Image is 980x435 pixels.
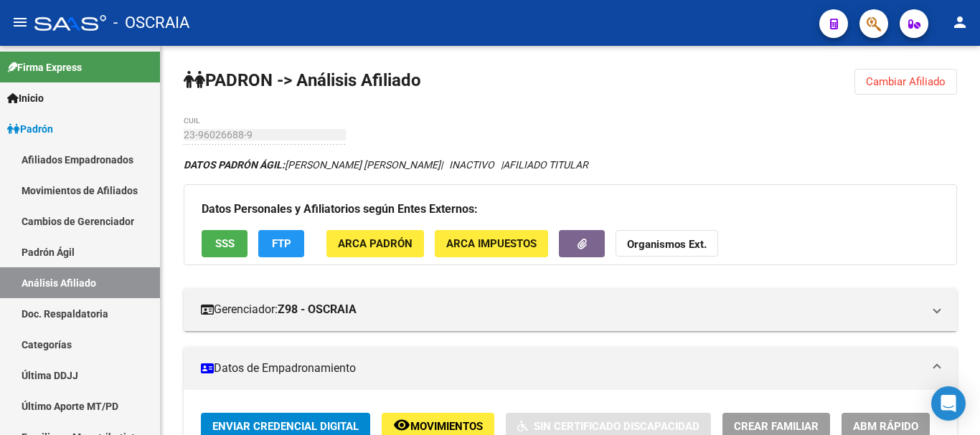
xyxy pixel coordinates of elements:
[184,159,588,171] i: | INACTIVO |
[278,302,357,317] strong: Z98 - OSCRAIA
[534,420,699,433] span: Sin Certificado Discapacidad
[410,420,483,433] span: Movimientos
[184,347,957,390] mat-expansion-panel-header: Datos de Empadronamiento
[338,238,413,251] span: ARCA Padrón
[184,70,421,90] strong: PADRON -> Análisis Afiliado
[215,238,235,251] span: SSS
[11,14,29,31] mat-icon: menu
[7,90,44,106] span: Inicio
[184,159,285,171] strong: DATOS PADRÓN ÁGIL:
[503,159,588,171] span: AFILIADO TITULAR
[113,7,189,39] span: - OSCRAIA
[627,239,707,252] strong: Organismos Ext.
[326,230,424,257] button: ARCA Padrón
[212,420,359,433] span: Enviar Credencial Digital
[616,230,718,257] button: Organismos Ext.
[7,59,82,75] span: Firma Express
[931,386,966,421] div: Open Intercom Messenger
[446,238,537,251] span: ARCA Impuestos
[201,302,923,317] mat-panel-title: Gerenciador:
[7,121,53,137] span: Padrón
[853,420,918,433] span: ABM Rápido
[951,14,969,31] mat-icon: person
[854,69,957,95] button: Cambiar Afiliado
[272,238,291,251] span: FTP
[201,360,923,376] mat-panel-title: Datos de Empadronamiento
[866,75,946,88] span: Cambiar Afiliado
[734,420,819,433] span: Crear Familiar
[393,416,410,434] mat-icon: remove_red_eye
[202,199,939,219] h3: Datos Personales y Afiliatorios según Entes Externos:
[202,230,248,257] button: SSS
[435,230,548,257] button: ARCA Impuestos
[258,230,304,257] button: FTP
[184,159,440,171] span: [PERSON_NAME] [PERSON_NAME]
[184,288,957,331] mat-expansion-panel-header: Gerenciador:Z98 - OSCRAIA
